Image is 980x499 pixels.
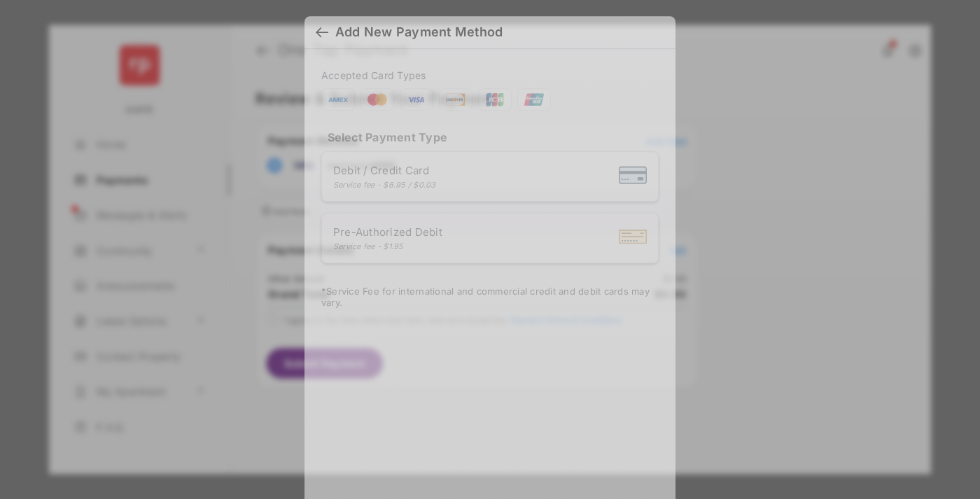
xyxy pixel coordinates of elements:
span: Debit / Credit Card [333,164,436,177]
div: * Service Fee for international and commercial credit and debit cards may vary. [321,286,659,311]
div: Service fee - $6.95 / $0.03 [333,180,436,190]
span: Pre-Authorized Debit [333,225,442,239]
div: Service fee - $1.95 [333,241,442,251]
h4: Select Payment Type [321,131,659,145]
span: Accepted Card Types [321,70,432,82]
div: Add New Payment Method [335,25,503,41]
